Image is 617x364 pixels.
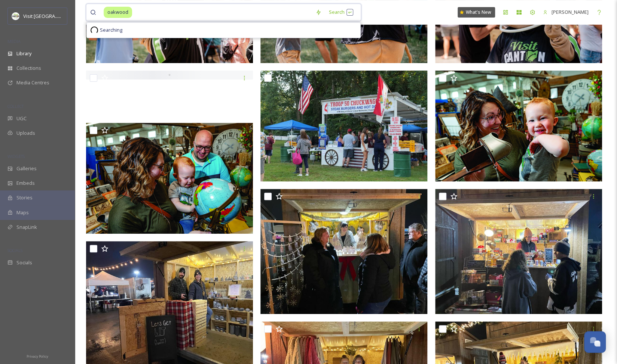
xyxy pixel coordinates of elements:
[16,115,27,122] span: UGC
[104,7,132,18] span: oakwood
[458,7,495,18] a: What's New
[7,248,22,253] span: SOCIALS
[16,79,49,86] span: Media Centres
[16,259,32,266] span: Socials
[16,224,37,231] span: SnapLink
[23,12,81,19] span: Visit [GEOGRAPHIC_DATA]
[7,153,25,159] span: WIDGETS
[16,194,33,201] span: Stories
[100,27,122,34] span: Searching
[260,189,427,314] img: Copy of 720 Holiday MKT (4).jpg
[16,165,37,172] span: Galleries
[435,189,602,314] img: Copy of 720 Holiday MKT (3).jpg
[7,103,24,109] span: COLLECT
[16,180,35,187] span: Embeds
[12,12,19,20] img: download.jpeg
[16,209,29,216] span: Maps
[27,351,48,360] a: Privacy Policy
[552,9,589,15] span: [PERSON_NAME]
[16,50,31,57] span: Library
[260,71,427,182] img: P1011720.JPG
[27,354,48,359] span: Privacy Policy
[86,123,253,234] img: hartville-7208.jpg
[16,65,41,72] span: Collections
[16,130,35,137] span: Uploads
[325,5,357,19] div: Search
[7,38,21,44] span: MEDIA
[539,5,592,19] a: [PERSON_NAME]
[435,71,602,182] img: hartville-7202.jpg
[584,331,606,353] button: Open Chat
